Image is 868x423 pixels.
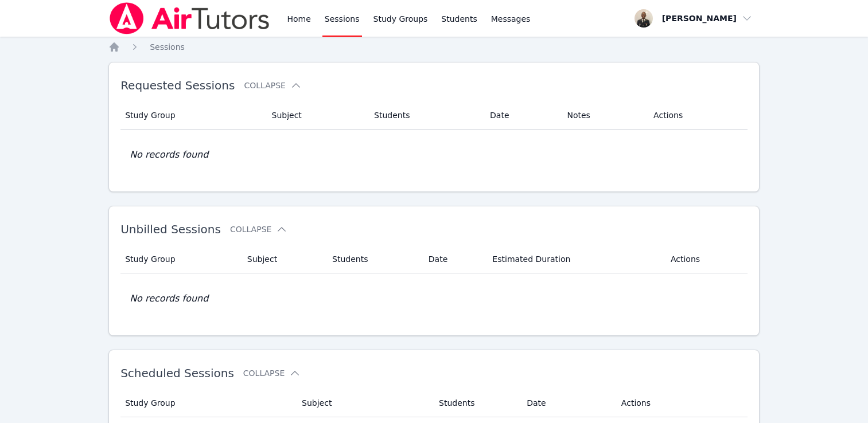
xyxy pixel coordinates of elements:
[120,130,748,180] td: No records found
[432,389,520,417] th: Students
[244,80,301,91] button: Collapse
[664,245,748,273] th: Actions
[485,245,664,273] th: Estimated Duration
[614,389,748,417] th: Actions
[230,224,287,235] button: Collapse
[367,101,483,130] th: Students
[243,367,301,379] button: Collapse
[520,389,614,417] th: Date
[150,41,185,53] a: Sessions
[560,101,647,130] th: Notes
[108,41,760,53] nav: Breadcrumb
[120,101,264,130] th: Study Group
[120,245,240,273] th: Study Group
[240,245,325,273] th: Subject
[265,101,368,130] th: Subject
[647,101,748,130] th: Actions
[120,222,221,236] span: Unbilled Sessions
[120,79,235,92] span: Requested Sessions
[108,2,271,34] img: Air Tutors
[422,245,486,273] th: Date
[491,13,531,25] span: Messages
[325,245,422,273] th: Students
[120,389,295,417] th: Study Group
[483,101,560,130] th: Date
[120,366,234,380] span: Scheduled Sessions
[150,42,185,52] span: Sessions
[120,273,748,324] td: No records found
[295,389,432,417] th: Subject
